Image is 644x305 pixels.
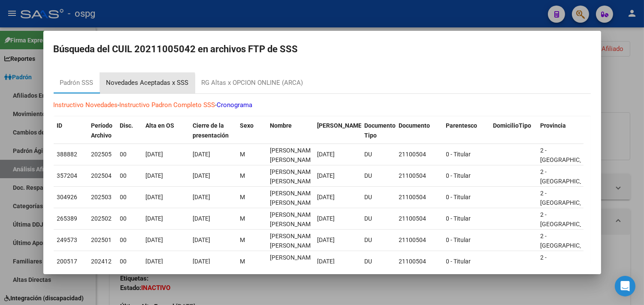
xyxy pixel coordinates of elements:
[193,122,229,139] span: Cierre de la presentación
[120,214,139,224] div: 00
[396,117,443,145] datatable-header-cell: Documento
[117,117,142,145] datatable-header-cell: Disc.
[615,276,635,296] div: Open Intercom Messenger
[490,117,537,145] datatable-header-cell: DomicilioTipo
[146,122,175,129] span: Alta en OS
[270,168,316,185] span: SALTO JOSE EDUARDO
[361,117,396,145] datatable-header-cell: Documento Tipo
[317,122,366,129] span: [PERSON_NAME].
[57,151,78,158] span: 388882
[57,172,78,179] span: 357204
[190,117,237,145] datatable-header-cell: Cierre de la presentación
[106,78,189,88] div: Novedades Aceptadas x SSS
[317,236,335,243] span: [DATE]
[541,168,599,185] span: 2 - [GEOGRAPHIC_DATA]
[193,194,211,200] span: [DATE]
[54,100,591,110] p: - -
[91,215,112,222] span: 202502
[146,151,163,158] span: [DATE]
[193,172,211,179] span: [DATE]
[270,211,316,228] span: SALTO JOSE EDUARDO
[193,236,211,243] span: [DATE]
[541,233,599,249] span: 2 - [GEOGRAPHIC_DATA]
[120,122,133,129] span: Disc.
[267,117,314,145] datatable-header-cell: Nombre
[240,151,245,158] span: M
[446,122,478,129] span: Parentesco
[270,233,316,249] span: SALTO JOSE EDUARDO
[54,117,88,145] datatable-header-cell: ID
[365,150,392,159] div: DU
[399,214,439,224] div: 21100504
[91,194,112,200] span: 202503
[217,101,253,109] a: Cronograma
[317,258,335,265] span: [DATE]
[146,172,163,179] span: [DATE]
[317,215,335,222] span: [DATE]
[54,41,591,57] h2: Búsqueda del CUIL 20211005042 en archivos FTP de SSS
[399,192,439,202] div: 21100504
[57,122,63,129] span: ID
[541,254,599,271] span: 2 - [GEOGRAPHIC_DATA]
[60,78,94,88] div: Padrón SSS
[399,122,430,129] span: Documento
[57,236,78,243] span: 249573
[193,258,211,265] span: [DATE]
[541,211,599,228] span: 2 - [GEOGRAPHIC_DATA]
[399,150,439,159] div: 21100504
[57,194,78,200] span: 304926
[446,258,471,265] span: 0 - Titular
[365,214,392,224] div: DU
[365,171,392,181] div: DU
[120,235,139,245] div: 00
[120,150,139,159] div: 00
[91,151,112,158] span: 202505
[240,236,245,243] span: M
[57,215,78,222] span: 265389
[446,236,471,243] span: 0 - Titular
[446,194,471,200] span: 0 - Titular
[270,147,316,164] span: SALTO JOSE EDUARDO
[240,258,245,265] span: M
[399,171,439,181] div: 21100504
[88,117,117,145] datatable-header-cell: Período Archivo
[270,122,292,129] span: Nombre
[146,258,163,265] span: [DATE]
[120,171,139,181] div: 00
[314,117,361,145] datatable-header-cell: Fecha Nac.
[91,172,112,179] span: 202504
[240,215,245,222] span: M
[317,151,335,158] span: [DATE]
[202,78,303,88] div: RG Altas x OPCION ONLINE (ARCA)
[537,117,584,145] datatable-header-cell: Provincia
[365,192,392,202] div: DU
[270,254,316,271] span: SALTO JOSE EDUARDO
[237,117,267,145] datatable-header-cell: Sexo
[541,147,599,164] span: 2 - [GEOGRAPHIC_DATA]
[146,215,163,222] span: [DATE]
[365,122,396,139] span: Documento Tipo
[365,235,392,245] div: DU
[317,194,335,200] span: [DATE]
[91,122,113,139] span: Período Archivo
[443,117,490,145] datatable-header-cell: Parentesco
[446,215,471,222] span: 0 - Titular
[399,257,439,266] div: 21100504
[91,258,112,265] span: 202412
[146,194,163,200] span: [DATE]
[446,172,471,179] span: 0 - Titular
[91,236,112,243] span: 202501
[270,190,316,206] span: SALTO JOSE EDUARDO
[193,151,211,158] span: [DATE]
[446,151,471,158] span: 0 - Titular
[120,257,139,266] div: 00
[142,117,190,145] datatable-header-cell: Alta en OS
[399,235,439,245] div: 21100504
[120,101,215,109] a: Instructivo Padron Completo SSS
[193,215,211,222] span: [DATE]
[541,190,599,206] span: 2 - [GEOGRAPHIC_DATA]
[493,122,532,129] span: DomicilioTipo
[146,236,163,243] span: [DATE]
[317,172,335,179] span: [DATE]
[240,194,245,200] span: M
